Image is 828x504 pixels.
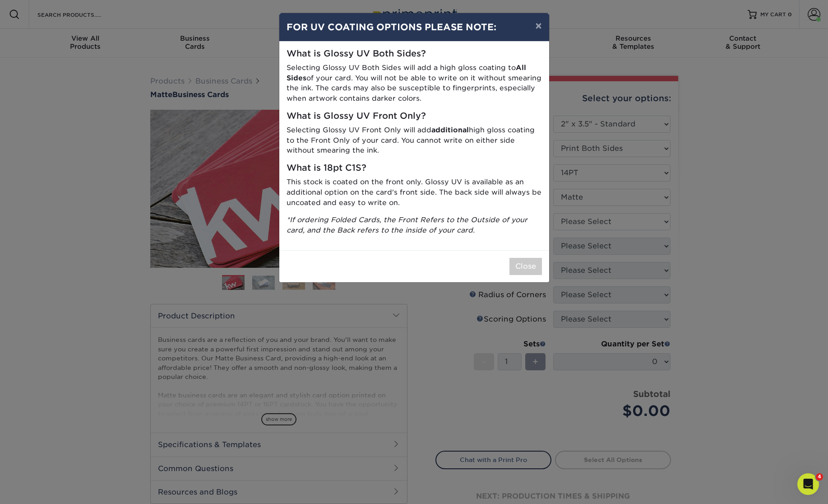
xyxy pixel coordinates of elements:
h5: What is Glossy UV Both Sides? [287,49,542,59]
h5: What is Glossy UV Front Only? [287,111,542,121]
h5: What is 18pt C1S? [287,163,542,173]
button: Close [509,258,542,275]
h4: FOR UV COATING OPTIONS PLEASE NOTE: [287,20,542,34]
strong: All Sides [287,63,526,82]
p: Selecting Glossy UV Front Only will add high gloss coating to the Front Only of your card. You ca... [287,125,542,156]
iframe: Intercom live chat [797,473,819,495]
i: *If ordering Folded Cards, the Front Refers to the Outside of your card, and the Back refers to t... [287,215,527,234]
p: Selecting Glossy UV Both Sides will add a high gloss coating to of your card. You will not be abl... [287,63,542,104]
strong: additional [431,126,469,134]
p: This stock is coated on the front only. Glossy UV is available as an additional option on the car... [287,177,542,208]
span: 4 [816,473,823,481]
button: × [528,13,549,38]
